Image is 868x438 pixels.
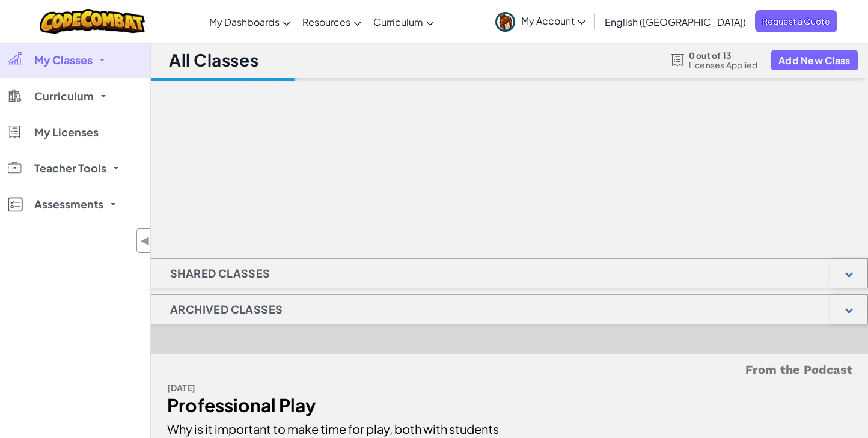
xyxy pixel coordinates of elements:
a: My Dashboards [203,5,296,38]
h5: From the Podcast [167,360,852,379]
div: Professional Play [167,397,501,414]
span: My Dashboards [209,16,280,28]
h1: All Classes [169,49,258,71]
img: avatar [495,12,515,32]
span: My Classes [34,55,93,65]
a: English ([GEOGRAPHIC_DATA]) [599,5,752,38]
span: Licenses Applied [689,60,758,70]
a: Resources [296,5,367,38]
span: Resources [302,16,350,28]
img: CodeCombat logo [40,9,145,34]
span: ◀ [140,232,150,249]
span: My Licenses [34,127,99,138]
span: My Account [521,14,585,27]
span: Curriculum [34,91,94,102]
a: Curriculum [367,5,440,38]
span: Assessments [34,199,103,210]
a: Request a Quote [755,10,837,32]
h1: Shared Classes [151,258,289,288]
span: English ([GEOGRAPHIC_DATA]) [605,16,746,28]
span: 0 out of 13 [689,50,758,60]
div: [DATE] [167,379,501,397]
button: Add New Class [771,50,858,70]
h1: Archived Classes [151,294,301,324]
span: Curriculum [373,16,423,28]
span: Teacher Tools [34,163,106,174]
a: My Account [489,2,591,40]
